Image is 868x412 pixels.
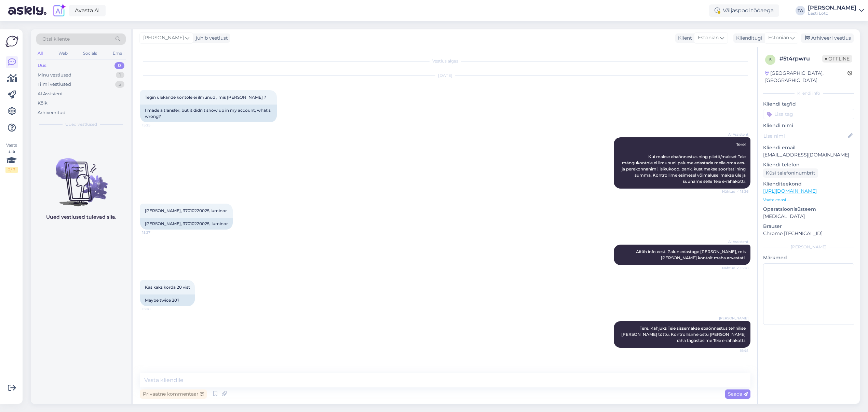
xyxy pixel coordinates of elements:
[768,34,789,42] span: Estonian
[763,168,818,178] div: Küsi telefoninumbrit
[140,389,207,399] div: Privaatne kommentaar
[709,4,779,17] div: Väljaspool tööaega
[145,285,190,290] span: Kas kaks korda 20 vist
[111,49,126,58] div: Email
[723,348,748,353] span: 15:45
[142,306,168,312] span: 15:28
[42,36,70,43] span: Otsi kliente
[763,100,854,108] p: Kliendi tag'id
[5,167,18,173] div: 2 / 3
[763,197,854,203] p: Vaata edasi ...
[145,208,227,213] span: [PERSON_NAME], 37010220025,luminor
[675,35,692,42] div: Klient
[765,70,847,84] div: [GEOGRAPHIC_DATA], [GEOGRAPHIC_DATA]
[145,95,266,100] span: Tegin ülekande kontole ei ilmunud , mis [PERSON_NAME] ?
[38,109,66,116] div: Arhiveeritud
[116,72,124,79] div: 1
[763,223,854,230] p: Brauser
[140,294,195,306] div: Maybe twice 20?
[143,34,184,42] span: [PERSON_NAME]
[69,5,106,16] a: Avasta AI
[140,58,750,64] div: Vestlus algas
[142,123,168,128] span: 15:25
[719,316,748,321] span: [PERSON_NAME]
[763,109,854,119] input: Lisa tag
[722,265,748,271] span: Nähtud ✓ 15:28
[115,81,124,88] div: 3
[622,142,747,184] span: Tere! Kui makse ebaõnnestus ning piletit/makset Teie mängukontole ei ilmunud, palume edastada mei...
[140,218,233,230] div: [PERSON_NAME], 37010220025, luminor
[722,189,748,194] span: Nähtud ✓ 15:26
[636,249,747,260] span: Aitäh info eest. Palun edastage [PERSON_NAME], mis [PERSON_NAME] kontolt maha arvestati.
[763,90,854,96] div: Kliendi info
[140,105,277,122] div: I made a transfer, but it didn't show up in my account, what's wrong?
[808,11,856,16] div: Eesti Loto
[65,121,97,127] span: Uued vestlused
[38,91,63,97] div: AI Assistent
[5,142,18,173] div: Vaata siia
[38,62,46,69] div: Uus
[723,239,748,244] span: AI Assistent
[763,161,854,168] p: Kliendi telefon
[52,3,66,18] img: explore-ai
[763,188,817,194] a: [URL][DOMAIN_NAME]
[801,33,854,43] div: Arhiveeri vestlus
[763,254,854,261] p: Märkmed
[38,100,48,107] div: Kõik
[46,214,116,221] p: Uued vestlused tulevad siia.
[193,35,228,42] div: juhib vestlust
[31,146,131,207] img: No chats
[142,230,168,235] span: 15:27
[796,6,805,15] div: TA
[763,180,854,188] p: Klienditeekond
[763,122,854,129] p: Kliendi nimi
[763,244,854,250] div: [PERSON_NAME]
[38,81,71,88] div: Tiimi vestlused
[779,55,822,63] div: # 5t4rpwru
[763,144,854,151] p: Kliendi email
[822,55,852,63] span: Offline
[38,72,71,79] div: Minu vestlused
[140,72,750,79] div: [DATE]
[808,5,864,16] a: [PERSON_NAME]Eesti Loto
[763,213,854,220] p: [MEDICAL_DATA]
[5,35,18,48] img: Askly Logo
[763,151,854,159] p: [EMAIL_ADDRESS][DOMAIN_NAME]
[733,35,762,42] div: Klienditugi
[698,34,719,42] span: Estonian
[763,230,854,237] p: Chrome [TECHNICAL_ID]
[114,62,124,69] div: 0
[808,5,856,11] div: [PERSON_NAME]
[621,326,747,343] span: Tere. Kahjuks Teie sissemakse ebaõnnestus tehnilise [PERSON_NAME] tõttu. Kontrollisime ostu [PERS...
[57,49,69,58] div: Web
[723,132,748,137] span: AI Assistent
[763,206,854,213] p: Operatsioonisüsteem
[36,49,44,58] div: All
[728,391,748,397] span: Saada
[763,132,846,140] input: Lisa nimi
[82,49,98,58] div: Socials
[769,57,772,62] span: 5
